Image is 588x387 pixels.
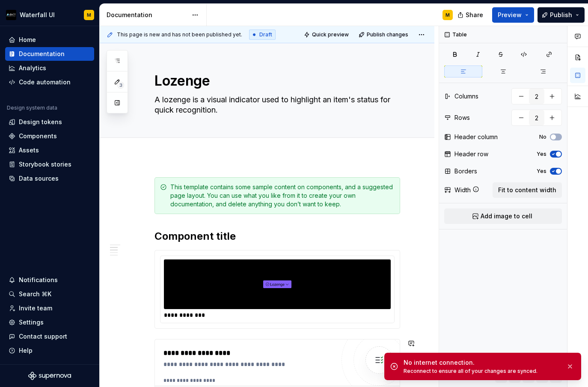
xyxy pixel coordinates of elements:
div: Reconnect to ensure all of your changes are synced. [404,368,559,375]
div: Rows [454,113,470,122]
a: Data sources [5,172,94,185]
textarea: Lozenge [153,71,398,91]
div: Components [19,132,57,140]
div: Header row [454,150,488,158]
a: Assets [5,143,94,157]
span: This page is new and has not been published yet. [117,31,242,38]
h2: Component title [154,229,400,243]
button: Help [5,344,94,357]
label: Yes [537,168,546,175]
div: Borders [454,167,477,176]
span: Fit to content width [498,186,556,194]
div: Header column [454,133,498,141]
button: Publish changes [356,29,412,41]
button: Search ⌘K [5,287,94,301]
span: Publish [550,11,572,19]
span: Publish changes [367,31,408,38]
span: Preview [498,11,522,19]
button: Share [453,7,489,23]
button: Quick preview [301,29,353,41]
a: Settings [5,316,94,329]
span: Add image to cell [481,212,532,220]
button: Add image to cell [444,208,562,224]
a: Documentation [5,47,94,61]
div: Search ⌘K [19,290,51,298]
div: Documentation [107,11,187,19]
div: No internet connection. [404,358,559,367]
textarea: A lozenge is a visual indicator used to highlight an item's status for quick recognition. [153,93,398,117]
svg: Supernova Logo [28,372,71,380]
a: Storybook stories [5,158,94,171]
button: Contact support [5,330,94,343]
div: Documentation [19,50,65,58]
div: Design tokens [19,118,62,126]
div: M [445,12,450,18]
button: Notifications [5,273,94,287]
label: No [539,134,546,140]
div: Settings [19,318,44,327]
div: Width [454,186,471,194]
a: Analytics [5,61,94,75]
div: Waterfall UI [20,11,55,19]
a: Home [5,33,94,47]
span: 3 [117,82,124,89]
a: Invite team [5,301,94,315]
div: Invite team [19,304,52,313]
div: Analytics [19,64,46,72]
div: Code automation [19,78,71,86]
span: Quick preview [312,31,349,38]
label: Yes [537,151,546,158]
button: Publish [538,7,585,23]
span: Draft [259,31,272,38]
div: Design system data [7,104,57,111]
div: Data sources [19,174,59,183]
img: 7a0241b0-c510-47ef-86be-6cc2f0d29437.png [6,10,16,20]
div: This template contains some sample content on components, and a suggested page layout. You can us... [170,183,395,208]
button: Preview [492,7,534,23]
div: Home [19,36,36,44]
a: Design tokens [5,115,94,129]
div: Contact support [19,332,67,341]
a: Components [5,129,94,143]
div: Storybook stories [19,160,71,169]
button: Fit to content width [493,182,562,198]
a: Code automation [5,75,94,89]
button: Waterfall UIM [2,6,98,24]
div: Notifications [19,276,58,284]
span: Share [466,11,483,19]
div: Assets [19,146,39,155]
div: Columns [454,92,478,101]
div: M [87,12,91,18]
div: Help [19,346,33,355]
